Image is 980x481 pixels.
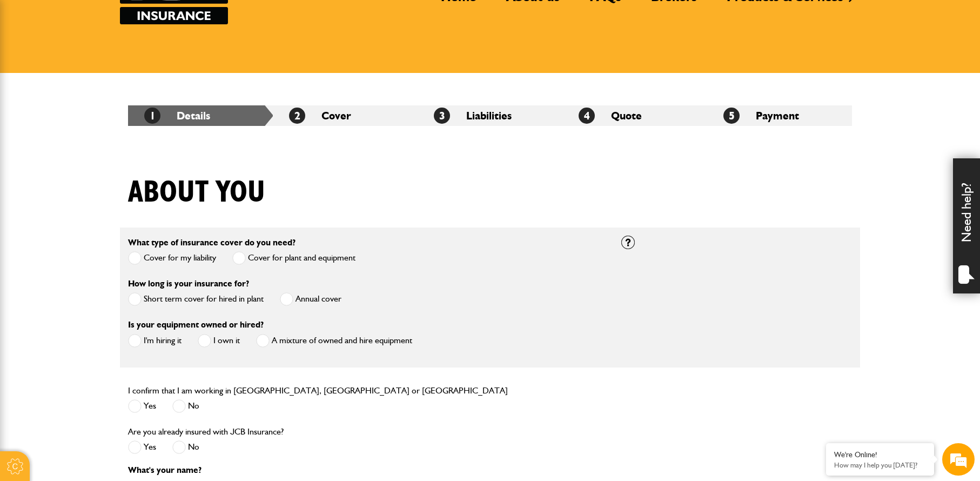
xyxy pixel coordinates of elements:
[128,292,264,306] label: Short term cover for hired in plant
[280,292,341,306] label: Annual cover
[434,108,450,124] span: 3
[128,440,156,454] label: Yes
[953,158,980,293] div: Need help?
[128,334,182,348] label: I'm hiring it
[289,108,305,124] span: 2
[128,427,284,436] label: Are you already insured with JCB Insurance?
[256,334,412,348] label: A mixture of owned and hire equipment
[562,105,707,126] li: Quote
[579,108,595,124] span: 4
[128,105,273,126] li: Details
[418,105,562,126] li: Liabilities
[198,334,240,348] label: I own it
[834,461,926,469] p: How may I help you today?
[128,466,605,475] p: What's your name?
[172,399,199,413] label: No
[144,108,160,124] span: 1
[128,320,264,329] label: Is your equipment owned or hired?
[128,399,156,413] label: Yes
[128,251,216,265] label: Cover for my liability
[232,251,355,265] label: Cover for plant and equipment
[128,279,249,288] label: How long is your insurance for?
[128,238,296,247] label: What type of insurance cover do you need?
[707,105,852,126] li: Payment
[128,175,265,211] h1: About you
[172,440,199,454] label: No
[128,386,508,395] label: I confirm that I am working in [GEOGRAPHIC_DATA], [GEOGRAPHIC_DATA] or [GEOGRAPHIC_DATA]
[723,108,740,124] span: 5
[834,450,926,459] div: We're Online!
[273,105,418,126] li: Cover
